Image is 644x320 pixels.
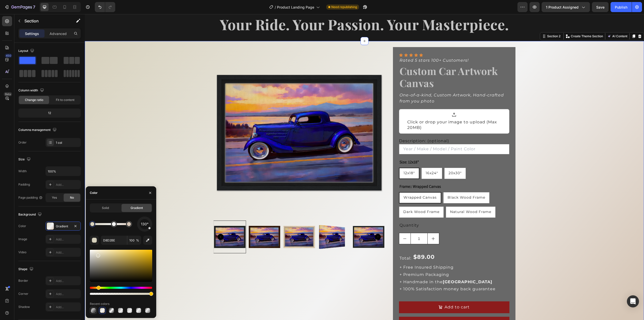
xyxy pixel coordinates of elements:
[18,48,35,54] div: Layout
[70,195,74,200] span: No
[4,92,12,96] div: Beta
[18,305,30,309] div: Shadow
[131,206,143,210] span: Gradient
[18,250,26,255] div: Video
[33,4,35,10] p: 7
[326,219,343,230] input: quantity
[141,221,148,227] span: 130°
[615,5,627,10] div: Publish
[18,182,30,187] div: Padding
[46,167,80,176] input: Auto
[56,98,74,102] span: Fit to content
[363,181,400,186] span: Black Wood Frame
[85,14,644,320] iframe: Design area
[358,265,408,270] strong: [GEOGRAPHIC_DATA]
[275,5,276,10] span: /
[133,220,139,226] button: Carousel Back Arrow
[596,5,605,9] span: Save
[18,169,27,173] div: Width
[318,195,355,200] span: Dark Wood Frame
[611,2,632,12] button: Publish
[592,2,609,12] button: Save
[521,19,544,25] button: AI Content
[90,191,98,195] div: Color
[314,219,326,230] button: decrement
[364,157,377,161] span: 20x30"
[18,278,28,283] div: Border
[18,237,27,241] div: Image
[56,292,79,296] div: Add...
[18,156,32,163] div: Size
[314,208,425,215] div: Quantity
[18,224,26,228] div: Color
[343,219,354,230] button: increment
[319,181,352,186] span: Wrapped Canvas
[56,279,79,283] div: Add...
[18,127,58,133] div: Columns management
[314,50,425,76] h2: Custom Car Artwork Canvas
[24,18,66,24] p: Section
[315,44,384,49] i: Rated 5 stars 100+ Customers!
[314,169,357,176] legend: Frame:: Wrapped Canvas
[102,206,109,210] span: Solid
[18,195,43,200] div: Page padding
[486,20,518,24] p: Create Theme Section
[314,124,364,129] label: Description: (optional)
[341,157,353,161] span: 16x24"
[18,266,34,273] div: Shape
[290,220,296,226] button: Carousel Next Arrow
[129,33,300,204] img: e2ad4610-ae56-4bd9-bdd8-2db6d217c486
[25,98,43,102] span: Change ratio
[319,157,330,161] span: 12x18"
[56,183,79,187] div: Add...
[90,287,152,289] div: Hue
[360,290,385,296] div: Add to cart
[461,20,477,24] div: Section 2
[198,206,231,239] img: 9cd58efa-87a4-44fc-8ac7-67d021cbd6d9
[56,140,79,145] div: 1 col
[50,31,67,36] p: Advanced
[56,237,79,242] div: Add...
[315,264,424,272] p: + Handmade in the
[314,287,425,299] button: Add to cart
[95,2,115,12] div: Undo/Redo
[315,250,424,257] p: + Free Insured Shipping
[331,5,357,9] span: Need republishing
[18,292,28,296] div: Corner
[19,110,80,117] div: 12
[56,224,70,229] div: Gradient
[25,31,39,36] p: Settings
[627,295,639,307] div: Open Intercom Messenger
[18,87,45,94] div: Column width
[315,271,424,279] p: + 100% Satisfaction money back guarantee
[52,195,57,200] span: Yes
[18,140,27,145] div: Order
[2,2,37,12] button: 7
[314,145,335,152] legend: Size: 12x18"
[358,306,381,311] div: BUY NOW
[315,257,424,264] p: + Premium Packaging
[18,211,43,218] div: Background
[136,238,139,243] span: %
[315,241,327,247] p: Total:
[101,236,127,245] input: Eg: FFFFFF
[267,206,300,239] img: d9f11828-23d1-4a76-9950-38df2ceed3c3
[546,5,579,10] span: 1 product assigned
[365,195,407,200] span: Natural Wood Frame
[5,54,12,58] div: 450
[233,206,265,239] img: 951e5c03-550a-4e1c-bca4-f3effd1c3535
[314,130,425,140] input: Year / Make / Model / Paint Color
[163,206,196,239] img: 9a5a69d6-2c31-4a48-8746-27db9266924f
[56,305,79,309] div: Add...
[328,239,350,247] div: $89.00
[56,250,79,255] div: Add...
[542,2,590,12] button: 1 product assigned
[315,79,419,89] i: One-of-a-kind, Custom Artwork, Hand-crafted from you photo
[314,303,425,314] button: BUY NOW
[323,105,416,117] div: Click or drop your image to upload (Max 20MB)
[90,302,109,306] div: Recent colors
[277,5,314,10] span: Product Landing Page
